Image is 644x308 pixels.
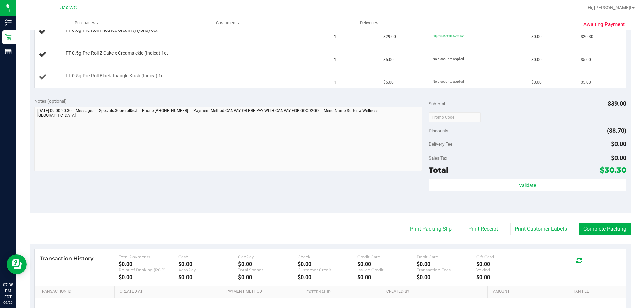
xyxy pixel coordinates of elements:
[383,57,394,63] span: $5.00
[5,34,12,41] inline-svg: Retail
[531,57,542,63] span: $0.00
[611,154,626,161] span: $0.00
[5,19,12,26] inline-svg: Inventory
[581,57,591,63] span: $5.00
[3,282,13,300] p: 07:38 PM EDT
[611,140,626,147] span: $0.00
[476,267,536,272] div: Voided
[429,179,626,191] button: Validate
[334,79,336,86] span: 1
[298,274,357,281] div: $0.00
[178,274,238,281] div: $0.00
[16,16,157,30] a: Purchases
[383,79,394,86] span: $5.00
[429,112,481,122] input: Promo Code
[600,165,626,175] span: $30.30
[298,254,357,259] div: Check
[417,274,476,281] div: $0.00
[417,254,476,259] div: Debit Card
[429,141,452,147] span: Delivery Fee
[386,289,485,294] a: Created By
[406,223,456,235] button: Print Packing Slip
[238,274,298,281] div: $0.00
[60,5,77,11] span: Jax WC
[531,34,542,40] span: $0.00
[226,289,299,294] a: Payment Method
[573,289,618,294] a: Txn Fee
[464,223,502,235] button: Print Receipt
[334,57,336,63] span: 1
[158,20,298,26] span: Customers
[301,286,381,298] th: External ID
[298,261,357,267] div: $0.00
[429,125,448,137] span: Discounts
[607,127,626,134] span: ($8.70)
[583,21,625,28] span: Awaiting Payment
[178,261,238,267] div: $0.00
[357,254,417,259] div: Credit Card
[357,274,417,281] div: $0.00
[298,267,357,272] div: Customer Credit
[238,261,298,267] div: $0.00
[119,254,178,259] div: Total Payments
[433,34,464,38] span: 30preroll5ct: 30% off line
[178,267,238,272] div: AeroPay
[417,261,476,267] div: $0.00
[581,34,593,40] span: $20.30
[178,254,238,259] div: Cash
[383,34,396,40] span: $29.00
[351,20,387,26] span: Deliveries
[5,48,12,55] inline-svg: Reports
[16,20,157,26] span: Purchases
[581,79,591,86] span: $5.00
[119,274,178,281] div: $0.00
[334,34,336,40] span: 1
[66,73,165,79] span: FT 0.5g Pre-Roll Black Triangle Kush (Indica) 1ct
[238,267,298,272] div: Total Spendr
[119,261,178,267] div: $0.00
[357,261,417,267] div: $0.00
[433,57,464,61] span: No discounts applied
[608,100,626,107] span: $39.00
[429,101,445,106] span: Subtotal
[119,267,178,272] div: Point of Banking (POB)
[417,267,476,272] div: Transaction Fees
[238,254,298,259] div: CanPay
[429,155,447,161] span: Sales Tax
[157,16,299,30] a: Customers
[7,254,27,274] iframe: Resource center
[120,289,218,294] a: Created At
[476,274,536,281] div: $0.00
[34,98,67,104] span: Notes (optional)
[429,165,448,175] span: Total
[299,16,440,30] a: Deliveries
[433,80,464,83] span: No discounts applied
[357,267,417,272] div: Issued Credit
[493,289,565,294] a: Amount
[3,300,13,305] p: 09/20
[510,223,571,235] button: Print Customer Labels
[40,289,112,294] a: Transaction ID
[476,261,536,267] div: $0.00
[519,183,536,188] span: Validate
[531,79,542,86] span: $0.00
[66,50,168,56] span: FT 0.5g Pre-Roll Z Cake x Creamsickle (Indica) 1ct
[476,254,536,259] div: Gift Card
[579,223,631,235] button: Complete Packing
[588,5,631,10] span: Hi, [PERSON_NAME]!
